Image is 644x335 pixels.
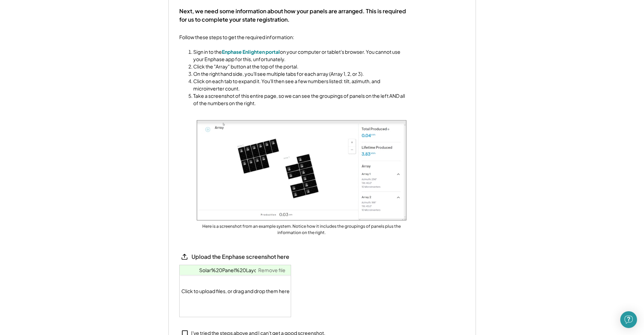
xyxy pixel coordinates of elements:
a: Remove file [256,265,288,275]
li: Click the "Array" button at the top of the portal. [193,63,406,70]
li: Click on each tab to expand it. You'll then see a few numbers listed: tilt, azimuth, and microinv... [193,78,406,92]
li: Sign in to the on your computer or tablet's browser. You cannot use your Enphase app for this, un... [193,48,406,63]
div: Upload the Enphase screenshot here [191,253,289,261]
div: Follow these steps to get the required information: [179,34,406,107]
a: Enphase Enlighten portal [222,49,280,55]
div: Open Intercom Messenger [620,311,637,328]
a: Solar%20Panel%20Layout.pdf [199,267,272,273]
div: Next, we need some information about how your panels are arranged. This is required for us to com... [179,7,406,24]
div: Click to upload files, or drag and drop them here [180,265,291,317]
img: enphase-example.png [197,121,406,220]
div: Here is a screenshot from an example system. Notice how it includes the groupings of panels plus ... [197,223,406,236]
li: Take a screenshot of this entire page, so we can see the groupings of panels on the left AND all ... [193,92,406,107]
li: On the right hand side, you'll see multiple tabs for each array (Array 1, 2, or 3). [193,70,406,78]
